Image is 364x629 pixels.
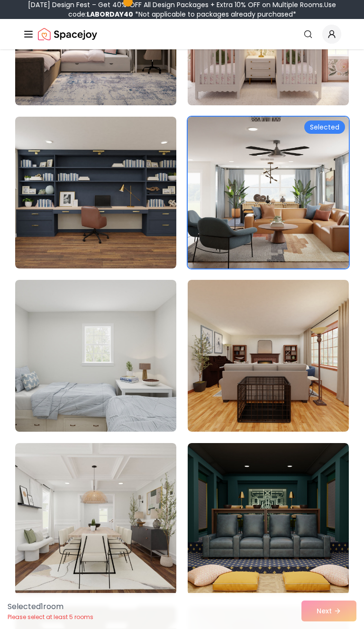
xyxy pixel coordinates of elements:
img: Room room-7 [15,443,176,595]
img: Spacejoy Logo [38,25,97,44]
img: Room room-8 [188,443,349,595]
p: Please select at least 5 rooms [8,613,93,621]
img: Room room-4 [188,117,349,268]
div: Selected [304,120,345,134]
a: Spacejoy [38,25,97,44]
img: Room room-6 [188,280,349,432]
nav: Global [23,19,341,49]
img: Room room-3 [15,117,176,268]
b: LABORDAY40 [87,9,133,19]
img: Room room-5 [15,280,176,432]
p: Selected 1 room [8,601,93,612]
span: *Not applicable to packages already purchased* [133,9,296,19]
